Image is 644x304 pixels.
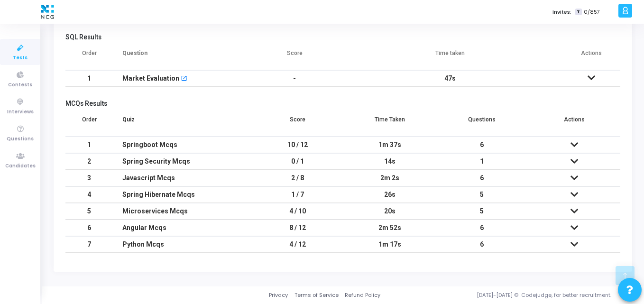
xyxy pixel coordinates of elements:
div: 1m 17s [353,237,426,252]
div: Spring Security Mcqs [122,154,242,169]
th: Score [252,110,344,137]
td: 2 / 8 [252,170,344,186]
th: Time taken [338,44,562,70]
div: 2m 52s [353,220,426,236]
td: 6 [436,220,528,236]
td: - [252,70,338,87]
div: 26s [353,187,426,203]
div: 14s [353,154,426,169]
td: 0 / 1 [252,153,344,170]
span: Candidates [5,162,36,170]
td: 5 [436,186,528,203]
div: [DATE]-[DATE] © Codejudge, for better recruitment. [380,291,632,299]
th: Questions [436,110,528,137]
div: 20s [353,203,426,219]
div: Market Evaluation [122,71,179,86]
th: Order [65,44,113,70]
td: 6 [436,137,528,153]
span: Tests [13,54,28,62]
a: Privacy [269,291,288,299]
label: Invites: [552,8,571,16]
span: Contests [8,81,32,89]
td: 1 [65,70,113,87]
h5: SQL Results [65,33,620,41]
span: Questions [7,135,34,143]
td: 5 [436,203,528,220]
div: Angular Mcqs [122,220,242,236]
div: Microservices Mcqs [122,203,242,219]
td: 2 [65,153,113,170]
div: 1m 37s [353,137,426,153]
td: 4 [65,186,113,203]
td: 6 [65,220,113,236]
div: 2m 2s [353,170,426,186]
th: Order [65,110,113,137]
td: 6 [436,236,528,253]
td: 4 / 12 [252,236,344,253]
th: Actions [528,110,620,137]
div: Springboot Mcqs [122,137,242,153]
div: Javascript Mcqs [122,170,242,186]
td: 7 [65,236,113,253]
a: Refund Policy [345,291,380,299]
th: Actions [562,44,620,70]
td: 1 / 7 [252,186,344,203]
td: 1 [436,153,528,170]
th: Score [252,44,338,70]
th: Time Taken [344,110,436,137]
span: 0/857 [584,8,600,16]
td: 47s [338,70,562,87]
th: Quiz [113,110,252,137]
span: Interviews [7,108,34,116]
img: logo [38,2,56,21]
h5: MCQs Results [65,100,620,108]
a: Terms of Service [294,291,339,299]
td: 3 [65,170,113,186]
mat-icon: open_in_new [181,76,187,83]
th: Question [113,44,252,70]
td: 10 / 12 [252,137,344,153]
span: T [575,9,581,16]
td: 4 / 10 [252,203,344,220]
td: 6 [436,170,528,186]
td: 8 / 12 [252,220,344,236]
td: 5 [65,203,113,220]
div: Python Mcqs [122,237,242,252]
div: Spring Hibernate Mcqs [122,187,242,203]
td: 1 [65,137,113,153]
